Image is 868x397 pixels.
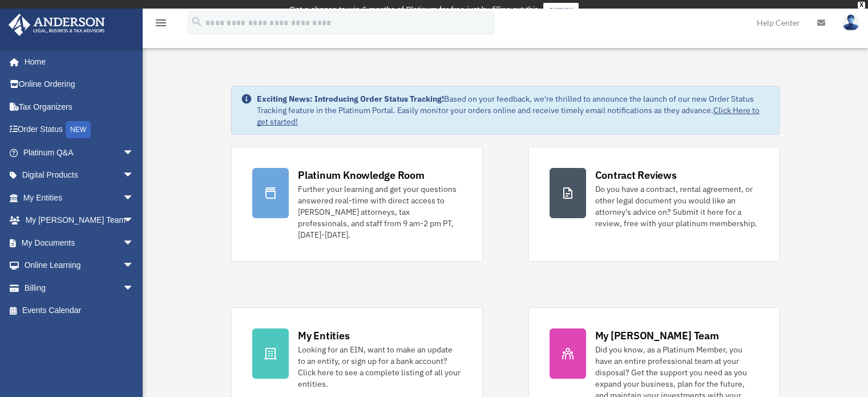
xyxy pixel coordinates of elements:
a: Digital Productsarrow_drop_down [8,164,151,187]
div: NEW [66,121,91,138]
div: Do you have a contract, rental agreement, or other legal document you would like an attorney's ad... [595,183,758,229]
span: arrow_drop_down [123,276,146,300]
span: arrow_drop_down [123,231,146,255]
i: menu [154,16,168,30]
a: Online Learningarrow_drop_down [8,254,151,277]
a: Platinum Knowledge Room Further your learning and get your questions answered real-time with dire... [231,147,482,262]
div: Platinum Knowledge Room [298,168,425,182]
div: Based on your feedback, we're thrilled to announce the launch of our new Order Status Tracking fe... [257,93,770,127]
strong: Exciting News: Introducing Order Status Tracking! [257,94,444,104]
a: My Documentsarrow_drop_down [8,231,151,254]
img: User Pic [842,14,859,31]
i: search [191,15,203,28]
div: Get a chance to win 6 months of Platinum for free just by filling out this [289,3,539,17]
a: My [PERSON_NAME] Teamarrow_drop_down [8,209,151,232]
div: Looking for an EIN, want to make an update to an entity, or sign up for a bank account? Click her... [298,344,461,390]
a: Events Calendar [8,299,151,322]
div: My Entities [298,328,349,343]
a: Platinum Q&Aarrow_drop_down [8,141,151,164]
a: Home [8,50,146,73]
span: arrow_drop_down [123,186,146,210]
a: Tax Organizers [8,95,151,118]
a: Contract Reviews Do you have a contract, rental agreement, or other legal document you would like... [528,147,780,262]
span: arrow_drop_down [123,209,146,232]
span: arrow_drop_down [123,164,146,187]
span: arrow_drop_down [123,141,146,165]
div: Further your learning and get your questions answered real-time with direct access to [PERSON_NAM... [298,183,461,240]
a: Order StatusNEW [8,118,151,142]
a: Click Here to get started! [257,105,760,127]
div: close [858,2,865,9]
a: Online Ordering [8,73,151,96]
a: My Entitiesarrow_drop_down [8,186,151,209]
img: Anderson Advisors Platinum Portal [5,14,108,36]
div: My [PERSON_NAME] Team [595,328,719,343]
a: survey [543,3,579,17]
a: menu [154,20,168,30]
div: Contract Reviews [595,168,677,182]
span: arrow_drop_down [123,254,146,278]
a: Billingarrow_drop_down [8,276,151,299]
